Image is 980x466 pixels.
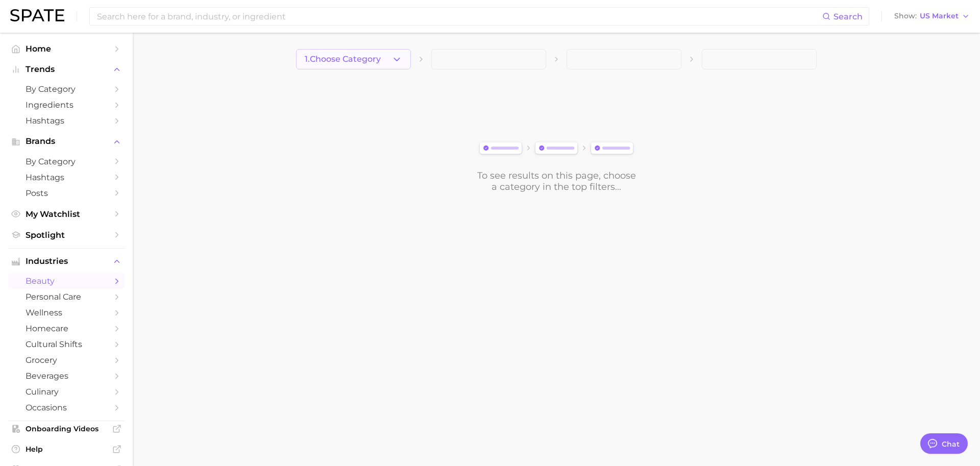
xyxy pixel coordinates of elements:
[26,157,107,166] span: by Category
[8,321,125,336] a: homecare
[26,424,107,433] span: Onboarding Videos
[10,9,64,21] img: SPATE
[26,355,107,365] span: grocery
[8,421,125,436] a: Onboarding Videos
[8,81,125,97] a: by Category
[26,339,107,349] span: cultural shifts
[26,292,107,302] span: personal care
[8,185,125,201] a: Posts
[26,445,107,454] span: Help
[8,289,125,305] a: personal care
[26,276,107,286] span: beauty
[920,13,959,19] span: US Market
[834,12,863,21] span: Search
[8,305,125,321] a: wellness
[476,140,636,158] img: svg%3e
[8,227,125,243] a: Spotlight
[296,49,411,69] button: 1.Choose Category
[8,336,125,352] a: cultural shifts
[8,62,125,77] button: Trends
[8,352,125,368] a: grocery
[26,100,107,110] span: Ingredients
[8,273,125,289] a: beauty
[96,8,822,25] input: Search here for a brand, industry, or ingredient
[8,206,125,222] a: My Watchlist
[8,442,125,457] a: Help
[26,137,107,146] span: Brands
[476,170,636,192] div: To see results on this page, choose a category in the top filters...
[26,65,107,74] span: Trends
[305,55,381,64] span: 1. Choose Category
[26,173,107,182] span: Hashtags
[26,188,107,198] span: Posts
[26,257,107,266] span: Industries
[26,387,107,397] span: culinary
[8,254,125,269] button: Industries
[8,41,125,57] a: Home
[26,371,107,381] span: beverages
[8,368,125,384] a: beverages
[26,324,107,333] span: homecare
[8,113,125,129] a: Hashtags
[892,10,972,23] button: ShowUS Market
[26,209,107,219] span: My Watchlist
[26,116,107,126] span: Hashtags
[26,308,107,317] span: wellness
[26,44,107,54] span: Home
[26,230,107,240] span: Spotlight
[26,403,107,412] span: occasions
[8,169,125,185] a: Hashtags
[8,400,125,415] a: occasions
[26,84,107,94] span: by Category
[8,134,125,149] button: Brands
[8,154,125,169] a: by Category
[8,384,125,400] a: culinary
[8,97,125,113] a: Ingredients
[894,13,917,19] span: Show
